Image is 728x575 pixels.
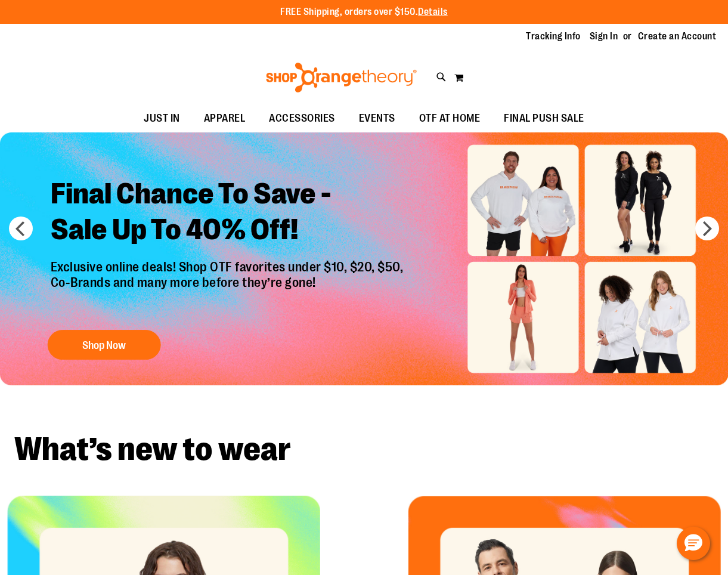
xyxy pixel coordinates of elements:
span: FINAL PUSH SALE [504,105,584,132]
h2: What’s new to wear [14,433,714,466]
span: EVENTS [359,105,395,132]
a: APPAREL [192,105,258,132]
a: Create an Account [638,30,717,43]
button: prev [9,217,33,240]
button: next [695,217,719,240]
a: Final Chance To Save -Sale Up To 40% Off! Exclusive online deals! Shop OTF favorites under $10, $... [42,167,416,366]
a: Details [418,7,448,17]
a: EVENTS [347,105,407,132]
a: OTF AT HOME [407,105,492,132]
a: FINAL PUSH SALE [492,105,596,132]
a: JUST IN [132,105,192,132]
span: JUST IN [144,105,180,132]
a: Sign In [590,30,618,43]
img: Shop Orangetheory [264,63,419,92]
span: APPAREL [204,105,246,132]
button: Shop Now [48,330,161,360]
span: OTF AT HOME [419,105,481,132]
a: ACCESSORIES [257,105,347,132]
span: ACCESSORIES [269,105,335,132]
button: Hello, have a question? Let’s chat. [677,527,710,560]
p: FREE Shipping, orders over $150. [280,5,448,19]
a: Tracking Info [526,30,581,43]
p: Exclusive online deals! Shop OTF favorites under $10, $20, $50, Co-Brands and many more before th... [42,259,416,318]
h2: Final Chance To Save - Sale Up To 40% Off! [42,167,416,259]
